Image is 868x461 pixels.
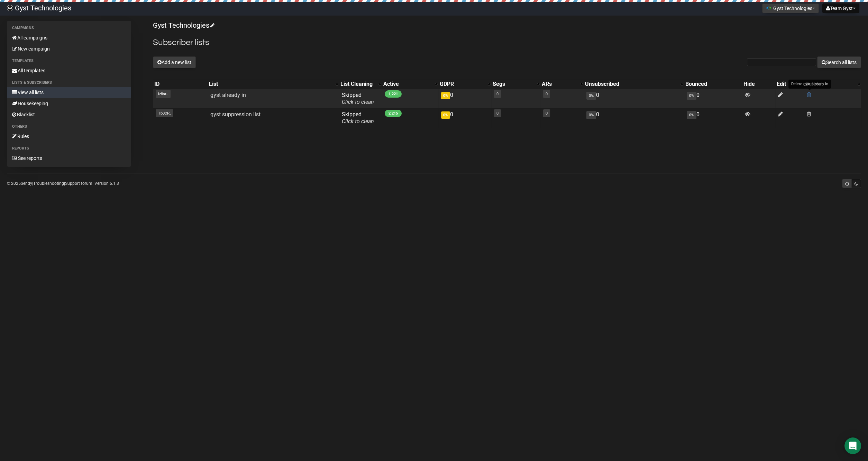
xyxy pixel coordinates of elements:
[586,111,596,119] span: 0%
[209,81,332,88] div: List
[584,108,684,128] td: 0
[684,89,742,108] td: 0
[382,79,438,89] th: Active: No sort applied, activate to apply an ascending sort
[585,81,677,88] div: Unsubscribed
[491,79,540,89] th: Segs: No sort applied, activate to apply an ascending sort
[33,181,64,186] a: Troubleshooting
[777,81,803,88] div: Edit
[584,89,684,108] td: 0
[7,87,131,98] a: View all lists
[546,111,548,116] a: 0
[775,79,804,89] th: Edit: No sort applied, sorting is disabled
[342,99,374,105] a: Click to clean
[340,81,375,88] div: List Cleaning
[440,81,484,88] div: GDPR
[7,65,131,76] a: All templates
[7,79,131,87] li: Lists & subscribers
[586,92,596,100] span: 0%
[540,79,584,89] th: ARs: No sort applied, activate to apply an ascending sort
[684,108,742,128] td: 0
[153,21,213,29] a: Gyst Technologies
[743,81,774,88] div: Hide
[7,5,13,11] img: 4bbcbfc452d929a90651847d6746e700
[7,57,131,65] li: Templates
[21,181,32,186] a: Sendy
[7,109,131,120] a: Blacklist
[7,24,131,32] li: Campaigns
[766,5,771,11] img: 1.png
[7,180,119,187] p: © 2025 | | | Version 6.1.3
[7,131,131,142] a: Rules
[742,79,775,89] th: Hide: No sort applied, sorting is disabled
[383,81,431,88] div: Active
[153,79,208,89] th: ID: No sort applied, sorting is disabled
[210,111,261,118] a: gyst suppression list
[438,108,491,128] td: 0
[684,79,742,89] th: Bounced: No sort applied, sorting is disabled
[208,79,339,89] th: List: No sort applied, activate to apply an ascending sort
[687,111,696,119] span: 0%
[7,153,131,164] a: See reports
[385,90,402,98] span: 1,221
[210,92,246,98] a: gyst already in
[385,110,402,117] span: 2,215
[584,79,684,89] th: Unsubscribed: No sort applied, activate to apply an ascending sort
[817,56,861,68] button: Search all lists
[441,111,450,119] span: 0%
[339,79,382,89] th: List Cleaning: No sort applied, activate to apply an ascending sort
[496,111,499,116] a: 0
[438,79,491,89] th: GDPR: No sort applied, activate to apply an ascending sort
[542,81,577,88] div: ARs
[7,123,131,131] li: Others
[441,92,450,99] span: 0%
[342,118,374,125] a: Click to clean
[153,56,196,68] button: Add a new list
[156,90,171,98] span: iz8sr..
[156,109,173,117] span: Tb0CP..
[685,81,741,88] div: Bounced
[342,92,374,105] span: Skipped
[65,181,92,186] a: Support forum
[438,89,491,108] td: 0
[154,81,206,88] div: ID
[844,437,861,454] div: Open Intercom Messenger
[7,32,131,43] a: All campaigns
[762,3,819,13] button: Gyst Technologies
[7,98,131,109] a: Housekeeping
[153,36,861,49] h2: Subscriber lists
[342,111,374,125] span: Skipped
[822,3,859,13] button: Team Gyst
[7,144,131,153] li: Reports
[493,81,533,88] div: Segs
[7,43,131,54] a: New campaign
[687,92,696,100] span: 0%
[496,92,499,96] a: 0
[788,80,831,89] div: Delete gyst already in
[546,92,548,96] a: 0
